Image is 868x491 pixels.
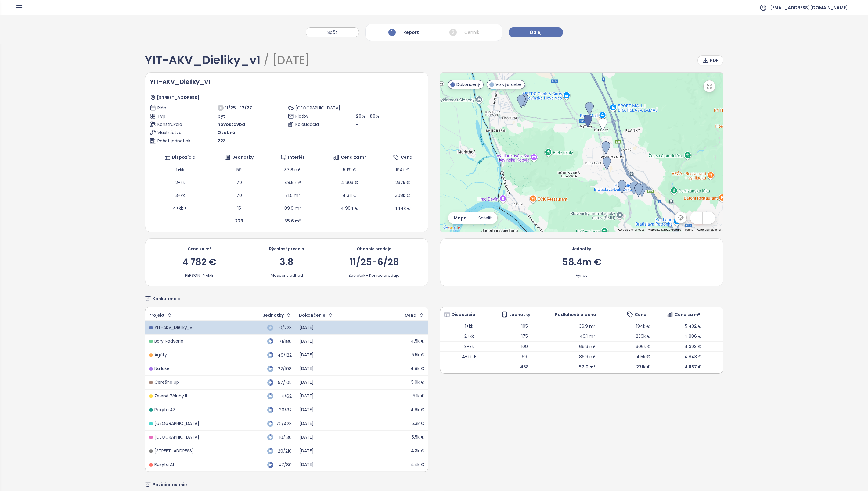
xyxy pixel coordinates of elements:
[299,435,314,440] div: [DATE]
[623,331,663,342] td: 239k €
[349,258,399,267] div: 11/25-6/28
[551,362,623,372] td: 57.0 m²
[154,448,194,454] div: [STREET_ADDRESS]
[572,246,591,252] div: Jednotky
[348,273,400,278] div: Začiatok - Koniec predaja
[172,154,196,161] span: Dispozícia
[188,246,211,252] div: Cena za m²
[440,321,498,331] td: 1+kk
[663,362,723,372] td: 4 887 €
[261,52,310,68] span: / [DATE]
[276,353,292,357] div: 49/122
[157,113,191,119] span: Typ
[154,462,174,468] div: Rakyta A1
[663,341,723,352] td: 4 393 €
[276,422,292,426] div: 70/423
[211,176,268,189] td: 79
[235,218,243,224] b: 223
[154,352,167,358] div: Agáty
[473,212,497,224] button: Satelit
[341,205,358,211] span: 4 964 €
[154,421,199,426] div: [GEOGRAPHIC_DATA]
[623,352,663,362] td: 415k €
[343,192,357,198] span: 4 311 €
[157,129,191,136] span: Vlastníctvo
[442,224,462,232] a: Open this area in Google Maps (opens a new window)
[288,154,304,161] span: Interiér
[225,105,252,111] span: 11/25 - 12/27
[154,407,175,413] div: Rakyta A2
[411,339,424,344] div: 4.5k €
[276,394,292,398] div: 4/62
[276,436,292,439] div: 10/136
[530,29,542,36] span: Ďalej
[341,154,366,161] span: Cena za m²
[295,105,329,111] span: [GEOGRAPHIC_DATA]
[157,137,191,144] span: Počet jednotiek
[442,224,462,232] img: Google
[401,154,412,161] span: Cena
[498,331,551,342] td: 175
[551,341,623,352] td: 69.9 m²
[154,366,170,372] div: Na lúke
[150,202,211,215] td: 4+kk +
[299,421,314,426] div: [DATE]
[357,246,391,252] div: Obdobie predaja
[402,218,404,224] b: -
[697,228,721,231] a: Report a map error
[667,311,719,318] div: Cena za m²
[495,81,522,88] span: Vo výstavbe
[341,180,358,186] span: 4 903 €
[411,380,424,385] div: 5.0k €
[388,29,396,36] span: 1
[663,352,723,362] td: 4 843 €
[498,341,551,352] td: 109
[555,313,619,317] div: Podlahová plocha
[154,380,179,385] div: Čerešne Up
[149,313,165,317] div: Projekt
[145,55,310,66] div: YIT-AKV_Dieliky_v1
[456,81,480,88] span: Dokončený
[157,121,191,128] span: Konštrukcia
[306,27,359,37] button: Späť
[276,326,292,330] div: 0/223
[356,121,358,128] span: -
[154,393,187,399] div: Zelené Záluhy II
[299,366,314,372] div: [DATE]
[299,325,314,330] div: [DATE]
[623,362,663,372] td: 271k €
[218,121,245,128] span: novostavba
[411,407,424,413] div: 4.6k €
[276,381,292,385] div: 57/105
[348,218,351,224] b: -
[157,105,191,111] span: Plán
[157,94,200,101] span: [STREET_ADDRESS]
[154,325,193,330] div: YIT-AKV_Dieliky_v1
[551,352,623,362] td: 86.9 m²
[295,113,329,119] span: Platby
[394,205,411,211] span: 444k €
[153,295,181,302] span: Konkurencia
[276,408,292,412] div: 30/82
[343,167,356,173] span: 5 131 €
[509,27,563,37] button: Ďalej
[271,273,303,278] div: Mesačný odhad
[498,362,551,372] td: 458
[218,129,235,136] span: Osobné
[299,352,314,358] div: [DATE]
[218,113,225,119] span: byt
[211,189,268,202] td: 70
[150,189,211,202] td: 3+kk
[405,313,416,317] div: Cena
[710,57,719,64] span: PDF
[448,27,481,37] div: Cenník
[440,352,498,362] td: 4+kk +
[232,154,254,161] span: Jednotky
[153,481,187,488] span: Pozicionovanie
[412,435,424,440] div: 5.5k €
[412,421,424,426] div: 5.3k €
[448,212,473,224] button: Mapa
[618,228,644,232] button: Keyboard shortcuts
[154,435,199,440] div: [GEOGRAPHIC_DATA]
